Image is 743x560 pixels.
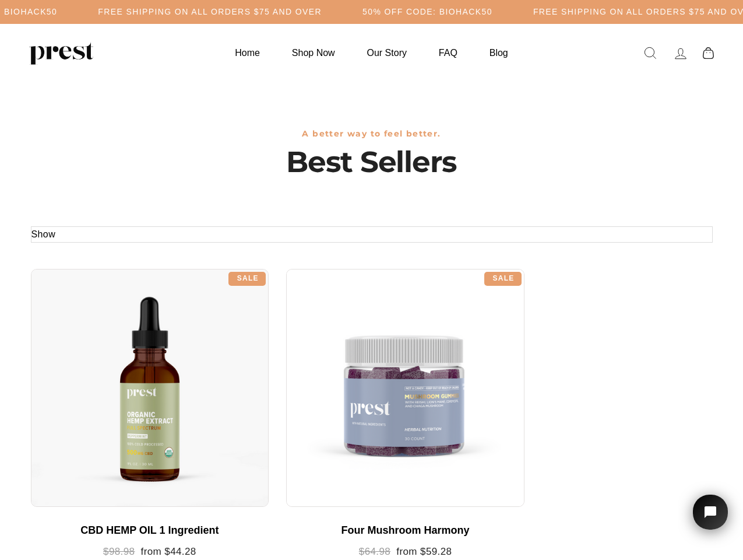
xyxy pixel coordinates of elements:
[484,272,522,286] div: Sale
[678,478,743,560] iframe: Tidio Chat
[220,41,274,64] a: Home
[31,145,713,180] h1: Best Sellers
[424,41,472,64] a: FAQ
[29,41,93,65] img: PREST ORGANICS
[277,41,350,64] a: Shop Now
[359,546,390,557] span: $64.98
[298,524,513,537] div: Four Mushroom Harmony
[103,546,135,557] span: $98.98
[362,7,492,17] h5: 50% OFF CODE: BIOHACK50
[220,41,522,64] ul: Primary
[98,7,322,17] h5: Free Shipping on all orders $75 and over
[31,227,56,242] button: Show
[43,524,258,537] div: CBD HEMP OIL 1 Ingredient
[298,546,513,558] div: from $59.28
[31,129,713,139] h3: A better way to feel better.
[228,272,266,286] div: Sale
[475,41,523,64] a: Blog
[353,41,421,64] a: Our Story
[43,546,258,558] div: from $44.28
